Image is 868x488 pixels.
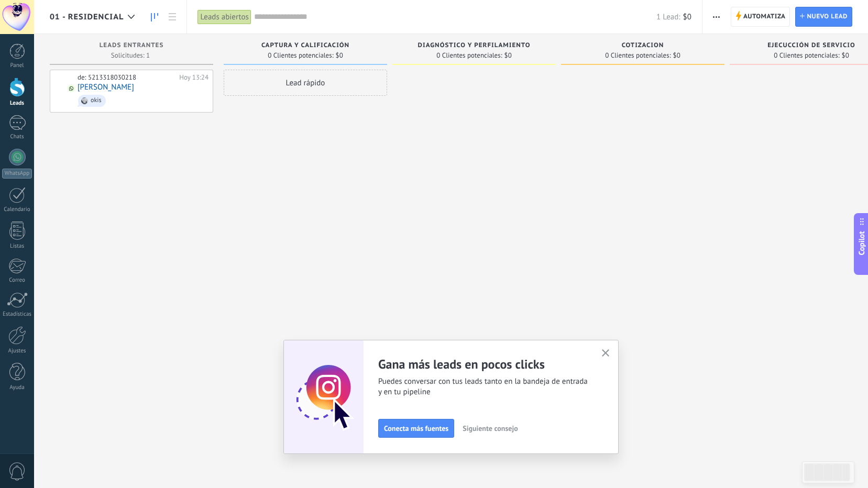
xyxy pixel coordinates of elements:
span: 0 Clientes potenciales: [605,52,671,59]
a: Lista [163,7,181,27]
div: Leads Entrantes [55,42,208,51]
div: Listas [2,243,32,250]
div: de: 5213318030218 [78,73,175,82]
span: Puedes conversar con tus leads tanto en la bandeja de entrada y en tu pipeline [378,376,589,397]
span: $0 [842,52,849,59]
span: Copilot [856,231,867,256]
span: Captura y Calificación [261,42,349,49]
span: 01 - Residencial [50,12,124,22]
span: $0 [683,12,691,22]
span: 0 Clientes potenciales: [436,52,502,59]
a: Leads [146,7,163,27]
div: Correo [2,277,32,284]
span: Solicitudes: 1 [111,52,150,59]
img: com.amocrm.amocrmwa.svg [68,85,75,92]
div: Chats [2,134,32,140]
span: 0 Clientes potenciales: [268,52,333,59]
h2: Gana más leads en pocos clicks [378,356,589,372]
span: 0 Clientes potenciales: [774,52,839,59]
div: Hoy 13:24 [179,73,208,82]
div: Estadísticas [2,311,32,318]
span: Automatiza [743,7,786,26]
span: Leads Entrantes [100,42,164,49]
div: Leads abiertos [197,9,251,25]
button: Más [709,7,724,27]
span: Diagnóstico y Perfilamiento [418,42,531,49]
span: Siguiente consejo [463,425,518,432]
span: $0 [336,52,343,59]
span: Conecta más fuentes [384,425,448,432]
button: Conecta más fuentes [378,419,454,438]
div: Leads [2,100,32,107]
span: $0 [673,52,680,59]
div: Captura y Calificación [229,42,382,51]
a: Nuevo lead [795,7,852,27]
span: $0 [504,52,512,59]
div: Ayuda [2,384,32,391]
div: Lead rápido [224,70,387,96]
div: okis [91,97,101,104]
div: WhatsApp [2,169,32,179]
div: Edgar Ruelas [54,73,73,92]
div: Diagnóstico y Perfilamiento [398,42,551,51]
div: Panel [2,62,32,69]
span: Nuevo lead [807,7,848,26]
a: Automatiza [731,7,790,27]
span: Ejecucción de Servicio [767,42,855,49]
span: 1 Lead: [656,12,680,22]
a: [PERSON_NAME] [78,83,134,92]
div: Cotizacion [566,42,719,51]
div: Calendario [2,206,32,213]
button: Siguiente consejo [458,420,522,436]
span: Cotizacion [622,42,664,49]
div: Ajustes [2,348,32,354]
